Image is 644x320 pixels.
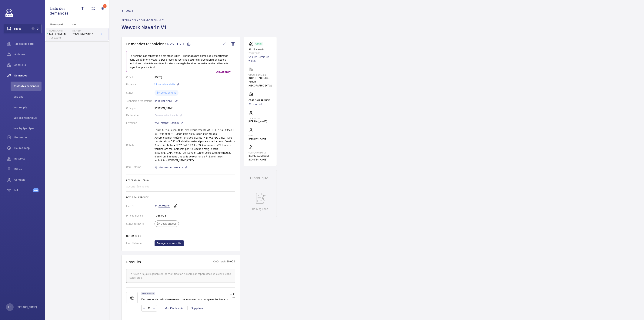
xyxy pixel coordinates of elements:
[14,116,42,120] span: Vue ass. technique
[155,121,183,125] p: WM Entrepôt (Stains)
[8,305,11,309] p: LB
[126,260,141,264] h1: Produits
[49,32,71,36] p: SSI 18 Navarin
[126,179,235,182] h2: Réserve(s) liée(s)
[213,260,226,264] p: Coût total :
[249,134,267,137] p: CSM
[255,43,262,45] p: Working
[14,146,42,150] span: Heures supp.
[14,105,42,109] span: Vue supply
[122,19,168,22] h2: Détails de la demande technicien
[50,6,81,15] span: Liste des demandes
[126,235,235,237] h2: Netsuite SO
[155,240,184,246] button: Envoyer sur Netsuite
[155,204,170,208] a: 00019182
[14,74,42,77] span: Demandes
[157,241,181,245] span: Envoyer sur Netsuite
[249,120,267,123] p: [PERSON_NAME]
[155,83,175,86] span: Prochaine visite
[33,188,38,192] span: Beta
[14,63,42,67] span: Appareils
[14,95,42,99] span: Vue ops
[249,55,272,63] a: Voir les dernières visites
[72,30,97,32] h2: R25-01201
[126,196,235,199] h2: Devis Salesforce
[161,306,187,310] div: Modifier le coût
[49,36,71,39] p: 70822288
[49,30,71,32] p: WeWork Navarin
[32,27,35,30] span: 1
[155,99,178,103] p: [PERSON_NAME]
[249,74,272,76] p: WeWork Navarin
[249,99,270,102] p: CBRE GWS FRANCE
[14,157,42,160] span: Réserves
[4,24,42,33] button: Filtres1
[126,42,166,46] span: Demandes techniciens
[249,76,272,80] p: [STREET_ADDRESS]
[125,9,133,13] span: Retour
[14,178,42,182] span: Contacts
[249,102,270,106] a: Minimal
[17,305,37,309] p: [PERSON_NAME]
[14,84,42,88] span: Toutes les demandes
[249,51,272,55] p: 70822288
[230,292,235,296] p: -- €
[249,42,255,46] img: fire_alarm.svg
[250,176,271,180] h1: Historique
[14,42,42,46] span: Tableau de bord
[155,166,183,169] span: Ajouter un commentaire
[129,272,232,280] div: Le devis a déjà été généré ; toute modification ne sera pas répercutée sur le devis dans Salesforce.
[122,24,168,37] h1: Wework Navarin V1
[249,154,272,161] p: [EMAIL_ADDRESS][DOMAIN_NAME]
[142,293,154,294] p: Main d'oeuvre
[249,117,267,120] p: Technicien
[226,260,235,264] p: 80,00 €
[230,296,235,298] p: -- €
[158,204,170,208] span: 00019182
[167,42,192,46] span: R25-01201
[14,136,42,139] span: Facturation
[252,207,268,211] p: Coming soon
[215,70,232,74] p: AI Summary
[14,52,42,56] span: Activités
[126,292,138,303] img: muscle-sm.svg
[14,167,42,171] span: Bilans
[14,126,42,130] span: Vue équipe répar.
[72,32,97,36] span: Wework Navarin V1
[249,48,272,51] p: SSI 18 Navarin
[249,80,272,87] p: 75009 [GEOGRAPHIC_DATA]
[249,152,272,154] p: Supply manager
[45,23,70,26] p: Site - Appareil
[249,137,267,140] p: [PERSON_NAME]
[14,27,21,31] span: Filtres
[141,298,229,301] p: Des heures de main d'oeuvre sont nécessaires pour compléter les travaux.
[129,54,232,69] p: La demande de réparation a été créée le [DATE] pour des problèmes de désenfumage dans un bâtiment...
[72,23,97,26] p: Titre
[14,188,33,192] span: IoT
[187,306,208,310] div: Supprimer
